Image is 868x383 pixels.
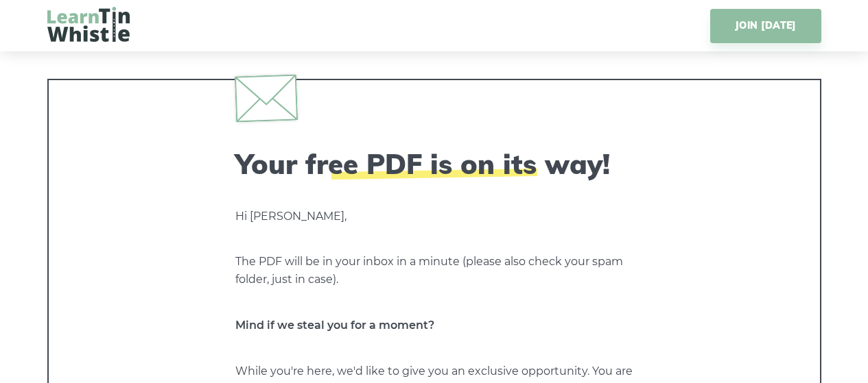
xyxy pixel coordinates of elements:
[47,7,130,42] img: LearnTinWhistle.com
[235,208,633,225] p: Hi [PERSON_NAME],
[235,147,633,180] h2: Your free PDF is on its way!
[710,9,821,43] a: JOIN [DATE]
[234,74,297,122] img: envelope.svg
[235,253,633,288] p: The PDF will be in your inbox in a minute (please also check your spam folder, just in case).
[235,319,434,332] strong: Mind if we steal you for a moment?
